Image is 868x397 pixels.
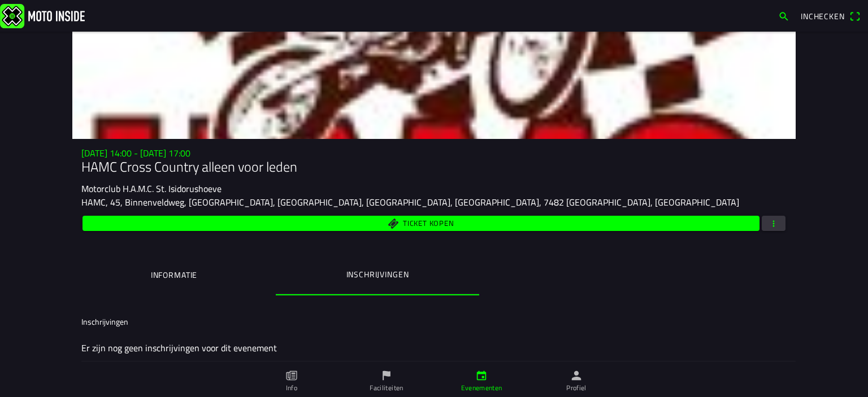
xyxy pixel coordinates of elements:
ion-icon: person [570,369,583,382]
h3: [DATE] 14:00 - [DATE] 17:00 [81,148,787,159]
ion-text: HAMC, 45, Binnenveldweg, [GEOGRAPHIC_DATA], [GEOGRAPHIC_DATA], [GEOGRAPHIC_DATA], [GEOGRAPHIC_DAT... [81,195,739,209]
a: Incheckenqr scanner [795,6,866,25]
ion-label: Inschrijvingen [81,316,128,328]
span: Inchecken [801,10,845,22]
ion-label: Profiel [566,383,587,393]
ion-label: Inschrijvingen [346,268,409,281]
ion-icon: flag [380,369,393,382]
ion-icon: paper [285,369,298,382]
span: Ticket kopen [403,220,454,227]
ion-label: Faciliteiten [370,383,403,393]
ion-label: Informatie [151,269,197,281]
a: search [772,6,795,25]
ion-label: Info [286,383,297,393]
ion-text: Motorclub H.A.M.C. St. Isidorushoeve [81,182,222,195]
ion-icon: calendar [475,369,488,382]
ion-label: Er zijn nog geen inschrijvingen voor dit evenement [81,341,787,355]
ion-label: Evenementen [461,383,502,393]
h1: HAMC Cross Country alleen voor leden [81,159,787,175]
